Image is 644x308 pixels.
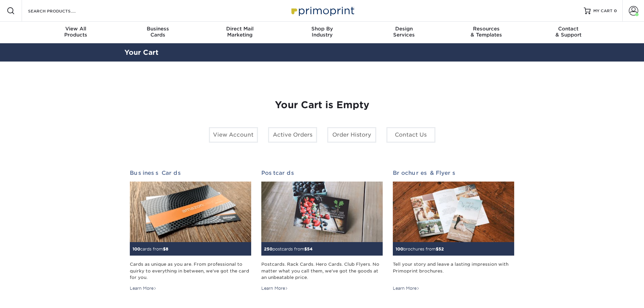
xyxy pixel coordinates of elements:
div: Cards [117,26,199,38]
span: 100 [133,246,140,252]
a: Active Orders [268,127,317,143]
a: Business Cards 100cards from$8 Cards as unique as you are. From professional to quirky to everyth... [130,170,251,291]
span: Shop By [281,26,363,32]
div: Learn More [130,285,157,291]
h2: Business Cards [130,170,251,176]
a: Contact& Support [527,22,610,43]
div: Marketing [199,26,281,38]
span: 8 [166,246,168,252]
a: DesignServices [363,22,445,43]
span: 250 [264,246,272,252]
a: Shop ByIndustry [281,22,363,43]
a: BusinessCards [117,22,199,43]
span: $ [304,246,307,252]
h1: Your Cart is Empty [130,99,515,111]
div: Products [35,26,117,38]
small: postcards from [264,246,313,252]
a: Your Cart [124,48,159,56]
a: Contact Us [386,127,435,143]
span: Contact [527,26,610,32]
span: $ [163,246,166,252]
a: View AllProducts [35,22,117,43]
img: Postcards [261,182,383,242]
h2: Postcards [261,170,383,176]
span: MY CART [593,8,613,14]
a: Postcards 250postcards from$54 Postcards. Rack Cards. Hero Cards. Club Flyers. No matter what you... [261,170,383,291]
small: cards from [133,246,168,252]
div: & Templates [445,26,527,38]
input: SEARCH PRODUCTS..... [27,7,93,15]
img: Business Cards [130,182,251,242]
h2: Brochures & Flyers [393,170,514,176]
span: 100 [396,246,403,252]
div: & Support [527,26,610,38]
div: Industry [281,26,363,38]
div: Services [363,26,445,38]
a: View Account [209,127,258,143]
div: Tell your story and leave a lasting impression with Primoprint brochures. [393,261,514,281]
a: Resources& Templates [445,22,527,43]
div: Cards as unique as you are. From professional to quirky to everything in between, we've got the c... [130,261,251,281]
a: Direct MailMarketing [199,22,281,43]
span: Direct Mail [199,26,281,32]
div: Learn More [393,285,420,291]
small: brochures from [396,246,444,252]
span: Business [117,26,199,32]
img: Primoprint [288,3,356,18]
span: 0 [614,8,617,13]
img: Brochures & Flyers [393,182,514,242]
span: $ [436,246,438,252]
div: Learn More [261,285,288,291]
span: 52 [438,246,444,252]
a: Order History [327,127,376,143]
a: Brochures & Flyers 100brochures from$52 Tell your story and leave a lasting impression with Primo... [393,170,514,291]
span: 54 [307,246,313,252]
span: Design [363,26,445,32]
span: View All [35,26,117,32]
div: Postcards. Rack Cards. Hero Cards. Club Flyers. No matter what you call them, we've got the goods... [261,261,383,281]
span: Resources [445,26,527,32]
